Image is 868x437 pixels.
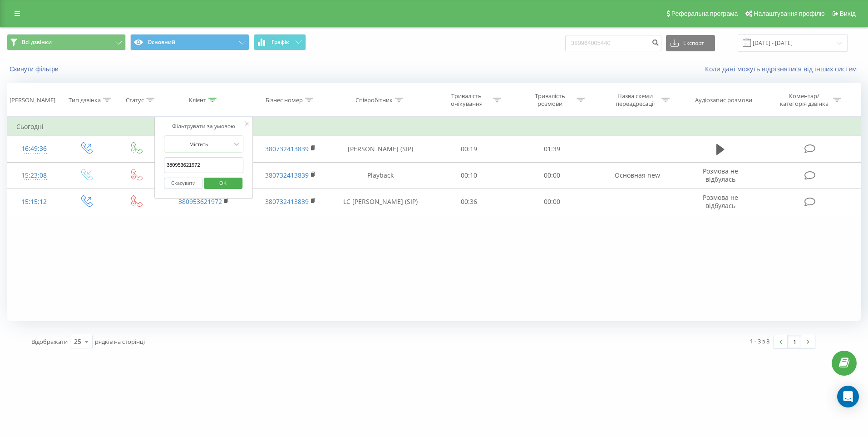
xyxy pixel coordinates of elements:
[95,338,145,346] span: рядків на сторінці
[334,189,427,215] td: LC [PERSON_NAME] (SIP)
[837,386,859,407] div: Open Intercom Messenger
[442,92,491,108] div: Тривалість очікування
[695,96,752,104] div: Аудіозапис розмови
[511,189,594,215] td: 00:00
[265,144,309,153] a: 380732413839
[164,157,244,173] input: Введіть значення
[526,92,574,108] div: Тривалість розмови
[266,96,303,104] div: Бізнес номер
[69,96,101,104] div: Тип дзвінка
[778,92,831,108] div: Коментар/категорія дзвінка
[511,136,594,162] td: 01:39
[788,335,801,348] a: 1
[16,167,51,184] div: 15:23:08
[611,92,659,108] div: Назва схеми переадресації
[204,178,242,189] button: OK
[565,35,661,51] input: Пошук за номером
[31,338,68,346] span: Відображати
[74,337,81,346] div: 25
[7,118,861,136] td: Сьогодні
[164,178,202,189] button: Скасувати
[594,162,681,189] td: Основная new
[265,197,309,206] a: 380732413839
[189,96,206,104] div: Клієнт
[355,96,393,104] div: Співробітник
[178,197,222,206] a: 380953621972
[666,35,715,51] button: Експорт
[705,65,861,73] a: Коли дані можуть відрізнятися вiд інших систем
[750,337,769,346] div: 1 - 3 з 3
[164,122,244,131] div: Фільтрувати за умовою
[671,10,738,17] span: Реферальна програма
[126,96,144,104] div: Статус
[271,39,289,45] span: Графік
[265,171,309,179] a: 380732413839
[703,167,738,184] span: Розмова не відбулась
[22,39,52,46] span: Всі дзвінки
[7,65,63,73] button: Скинути фільтри
[16,193,51,211] div: 15:15:12
[210,176,236,190] span: OK
[16,140,51,158] div: 16:49:36
[10,96,55,104] div: [PERSON_NAME]
[754,10,824,17] span: Налаштування профілю
[703,193,738,210] span: Розмова не відбулась
[511,162,594,189] td: 00:00
[7,34,126,50] button: Всі дзвінки
[427,162,511,189] td: 00:10
[254,34,306,50] button: Графік
[427,136,511,162] td: 00:19
[334,136,427,162] td: [PERSON_NAME] (SIP)
[427,189,511,215] td: 00:36
[334,162,427,189] td: Playback
[130,34,249,50] button: Основний
[840,10,856,17] span: Вихід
